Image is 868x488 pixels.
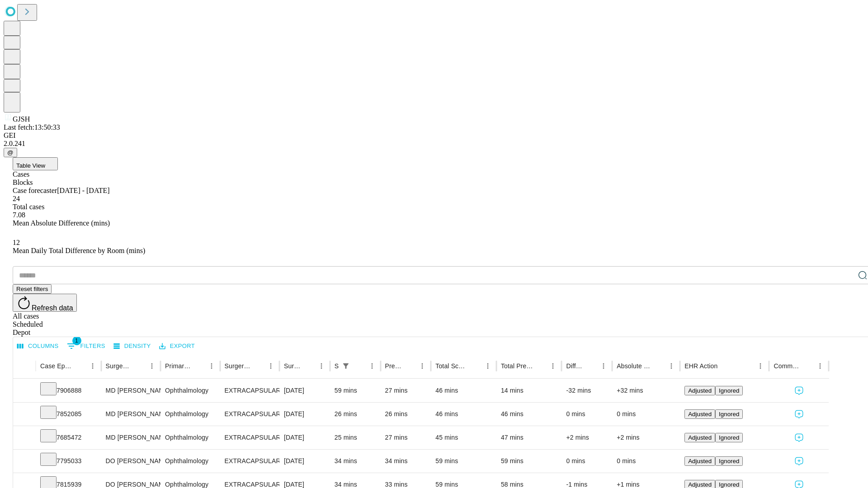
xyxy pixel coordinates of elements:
[146,360,158,372] button: Menu
[566,403,608,426] div: 0 mins
[106,403,156,426] div: MD [PERSON_NAME]
[86,360,99,372] button: Menu
[32,304,73,312] span: Refresh data
[225,403,275,426] div: EXTRACAPSULAR CATARACT REMOVAL WITH [MEDICAL_DATA]
[385,450,427,473] div: 34 mins
[335,379,376,402] div: 59 mins
[264,360,277,372] button: Menu
[13,239,20,246] span: 12
[165,450,215,473] div: Ophthalmology
[617,403,675,426] div: 0 mins
[469,360,481,372] button: Sort
[18,454,31,469] button: Expand
[501,426,557,449] div: 47 mins
[284,403,325,426] div: [DATE]
[353,360,366,372] button: Sort
[225,450,275,473] div: EXTRACAPSULAR CATARACT REMOVAL WITH [MEDICAL_DATA]
[814,360,826,372] button: Menu
[335,426,376,449] div: 25 mins
[335,403,376,426] div: 26 mins
[13,247,145,254] span: Mean Daily Total Difference by Room (mins)
[13,195,20,202] span: 24
[284,362,302,370] div: Surgery Date
[566,379,608,402] div: -32 mins
[315,360,328,372] button: Menu
[403,360,416,372] button: Sort
[684,386,715,395] button: Adjusted
[501,403,557,426] div: 46 mins
[719,458,739,465] span: Ignored
[385,403,427,426] div: 26 mins
[18,430,31,446] button: Expand
[72,336,81,345] span: 1
[106,426,156,449] div: MD [PERSON_NAME]
[652,360,665,372] button: Sort
[111,339,153,353] button: Density
[684,433,715,442] button: Adjusted
[106,450,156,473] div: DO [PERSON_NAME]
[501,450,557,473] div: 59 mins
[481,360,494,372] button: Menu
[617,362,651,370] div: Absolute Difference
[165,426,215,449] div: Ophthalmology
[106,362,132,370] div: Surgeon Name
[715,386,743,395] button: Ignored
[15,339,61,353] button: Select columns
[665,360,678,372] button: Menu
[617,450,675,473] div: 0 mins
[435,379,492,402] div: 46 mins
[4,140,864,148] div: 2.0.241
[13,187,57,194] span: Case forecaster
[13,211,25,219] span: 7.08
[688,411,712,418] span: Adjusted
[225,362,251,370] div: Surgery Name
[719,481,739,488] span: Ignored
[340,360,352,372] button: Show filters
[157,339,197,353] button: Export
[534,360,547,372] button: Sort
[501,379,557,402] div: 14 mins
[4,123,60,131] span: Last fetch: 13:50:33
[688,387,712,394] span: Adjusted
[193,360,205,372] button: Sort
[133,360,146,372] button: Sort
[385,362,403,370] div: Predicted In Room Duration
[205,360,218,372] button: Menu
[335,362,339,370] div: Scheduled In Room Duration
[547,360,559,372] button: Menu
[715,433,743,442] button: Ignored
[284,426,325,449] div: [DATE]
[585,360,597,372] button: Sort
[684,409,715,419] button: Adjusted
[18,383,31,399] button: Expand
[13,115,30,123] span: GJSH
[617,379,675,402] div: +32 mins
[284,379,325,402] div: [DATE]
[225,379,275,402] div: EXTRACAPSULAR CATARACT REMOVAL WITH [MEDICAL_DATA]
[566,450,608,473] div: 0 mins
[16,162,45,169] span: Table View
[57,187,109,194] span: [DATE] - [DATE]
[4,148,17,157] button: @
[284,450,325,473] div: [DATE]
[165,403,215,426] div: Ophthalmology
[385,379,427,402] div: 27 mins
[754,360,767,372] button: Menu
[435,450,492,473] div: 59 mins
[718,360,731,372] button: Sort
[40,450,97,473] div: 7795033
[366,360,378,372] button: Menu
[40,426,97,449] div: 7685472
[617,426,675,449] div: +2 mins
[13,294,77,312] button: Refresh data
[688,481,712,488] span: Adjusted
[435,403,492,426] div: 46 mins
[719,387,739,394] span: Ignored
[7,149,14,156] span: @
[4,131,864,140] div: GEI
[106,379,156,402] div: MD [PERSON_NAME]
[566,362,584,370] div: Difference
[719,411,739,418] span: Ignored
[165,379,215,402] div: Ophthalmology
[74,360,86,372] button: Sort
